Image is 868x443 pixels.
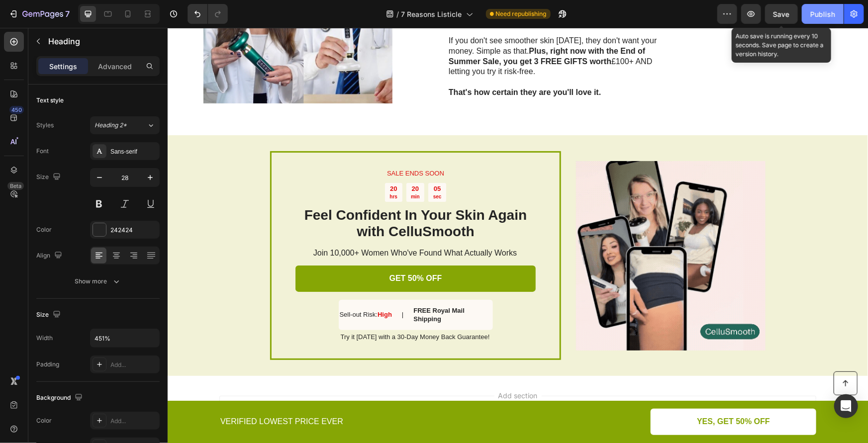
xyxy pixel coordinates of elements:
[529,389,602,399] p: YES, GET 50% OFF
[36,249,64,263] div: Align
[36,96,64,105] div: Text style
[36,308,63,322] div: Size
[327,362,374,373] span: Add section
[128,238,368,264] a: GET 50% OFF
[496,9,547,18] span: Need republishing
[110,147,157,156] div: Sans-serif
[98,61,132,72] p: Advanced
[110,360,157,369] div: Add...
[129,142,367,150] p: SALE ENDS SOON
[36,147,49,156] div: Font
[90,116,160,134] button: Heading 2*
[834,394,858,418] div: Open Intercom Messenger
[9,106,24,114] div: 450
[95,121,127,130] span: Heading 2*
[188,4,228,24] div: Undo/Redo
[36,171,63,184] div: Size
[408,133,598,323] img: Adobe_Express_-_CelluSmooth_2060_x_1080_px_1_1.gif
[128,305,367,314] p: Try it [DATE] with a 30-Day Money Back Guarantee!
[49,61,77,72] p: Settings
[222,246,275,256] p: GET 50% OFF
[281,60,433,69] strong: That's how certain they are you'll love it.
[810,9,835,19] div: Publish
[222,157,230,166] div: 20
[266,166,274,172] p: sec
[802,4,844,24] button: Publish
[397,9,399,19] span: /
[36,121,54,130] div: Styles
[234,283,236,291] p: |
[401,9,462,19] span: 7 Reasons Listicle
[36,225,52,234] div: Color
[281,19,478,38] strong: Plus, right now with the End of Summer Sale, you get 3 FREE GIFTS worth
[210,283,224,290] strong: High
[243,157,252,166] div: 20
[483,381,649,407] a: YES, GET 50% OFF
[75,276,121,286] div: Show more
[172,283,224,291] p: Sell-out Risk:
[110,417,157,426] div: Add...
[4,4,74,24] button: 7
[222,166,230,172] p: hrs
[765,4,798,24] button: Save
[36,272,160,290] button: Show more
[91,329,159,347] input: Auto
[36,334,53,343] div: Width
[243,166,252,172] p: min
[65,8,70,20] p: 7
[48,35,156,47] p: Heading
[128,178,368,213] h2: Feel Confident In Your Skin Again with CelluSmooth
[110,226,157,235] div: 242424
[168,28,868,443] iframe: Design area
[128,220,367,231] p: Join 10,000+ Women Who've Found What Actually Works
[36,391,85,405] div: Background
[36,416,52,425] div: Color
[36,360,59,369] div: Padding
[773,10,790,18] span: Save
[246,279,297,295] strong: FREE Royal Mail Shipping
[266,157,274,166] div: 05
[7,182,24,190] div: Beta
